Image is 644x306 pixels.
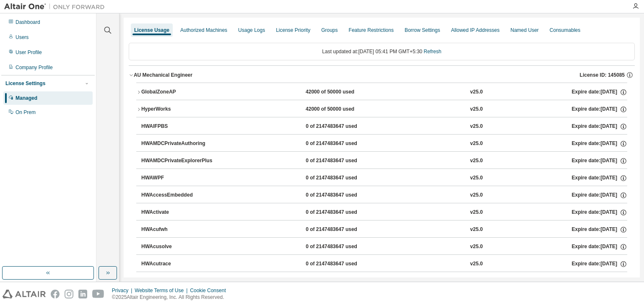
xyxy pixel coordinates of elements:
[135,287,190,294] div: Website Terms of Use
[136,83,627,101] button: GlobalZoneAP42000 of 50000 usedv25.0Expire date:[DATE]
[470,140,483,148] div: v25.0
[16,19,40,26] div: Dashboard
[572,226,627,233] div: Expire date: [DATE]
[321,27,338,34] div: Groups
[306,140,381,148] div: 0 of 2147483647 used
[451,27,500,34] div: Allowed IP Addresses
[306,192,381,199] div: 0 of 2147483647 used
[141,192,217,199] div: HWAccessEmbedded
[306,157,381,165] div: 0 of 2147483647 used
[470,226,483,233] div: v25.0
[180,27,227,34] div: Authorized Machines
[141,169,627,187] button: HWAWPF0 of 2147483647 usedv25.0Expire date:[DATE]
[134,72,192,78] div: AU Mechanical Engineer
[572,174,627,182] div: Expire date: [DATE]
[470,174,483,182] div: v25.0
[306,123,381,130] div: 0 of 2147483647 used
[572,243,627,251] div: Expire date: [DATE]
[5,80,45,87] div: License Settings
[141,152,627,170] button: HWAMDCPrivateExplorerPlus0 of 2147483647 usedv25.0Expire date:[DATE]
[134,27,169,34] div: License Usage
[580,72,625,78] span: License ID: 145085
[51,290,60,298] img: facebook.svg
[129,66,635,84] button: AU Mechanical EngineerLicense ID: 145085
[470,157,483,165] div: v25.0
[424,49,441,54] a: Refresh
[306,174,381,182] div: 0 of 2147483647 used
[141,255,627,273] button: HWAcutrace0 of 2147483647 usedv25.0Expire date:[DATE]
[141,117,627,136] button: HWAIFPBS0 of 2147483647 usedv25.0Expire date:[DATE]
[572,157,627,165] div: Expire date: [DATE]
[306,260,381,268] div: 0 of 2147483647 used
[190,287,231,294] div: Cookie Consent
[572,123,627,130] div: Expire date: [DATE]
[65,290,73,298] img: instagram.svg
[470,192,483,199] div: v25.0
[141,135,627,153] button: HWAMDCPrivateAuthoring0 of 2147483647 usedv25.0Expire date:[DATE]
[112,287,135,294] div: Privacy
[16,64,53,71] div: Company Profile
[141,209,217,216] div: HWActivate
[306,243,381,251] div: 0 of 2147483647 used
[16,34,29,41] div: Users
[141,243,217,251] div: HWAcusolve
[92,290,104,298] img: youtube.svg
[510,27,538,34] div: Named User
[572,260,627,268] div: Expire date: [DATE]
[141,238,627,256] button: HWAcusolve0 of 2147483647 usedv25.0Expire date:[DATE]
[112,294,231,301] p: © 2025 Altair Engineering, Inc. All Rights Reserved.
[572,88,627,96] div: Expire date: [DATE]
[129,43,635,60] div: Last updated at: [DATE] 05:41 PM GMT+5:30
[16,49,42,56] div: User Profile
[470,123,483,130] div: v25.0
[136,100,627,119] button: HyperWorks42000 of 50000 usedv25.0Expire date:[DATE]
[306,106,381,113] div: 42000 of 50000 used
[141,174,217,182] div: HWAWPF
[141,203,627,222] button: HWActivate0 of 2147483647 usedv25.0Expire date:[DATE]
[306,226,381,233] div: 0 of 2147483647 used
[16,95,37,101] div: Managed
[4,3,109,11] img: Altair One
[470,260,483,268] div: v25.0
[141,88,217,96] div: GlobalZoneAP
[3,290,46,298] img: altair_logo.svg
[141,220,627,239] button: HWAcufwh0 of 2147483647 usedv25.0Expire date:[DATE]
[572,106,627,113] div: Expire date: [DATE]
[141,260,217,268] div: HWAcutrace
[141,186,627,205] button: HWAccessEmbedded0 of 2147483647 usedv25.0Expire date:[DATE]
[78,290,87,298] img: linkedin.svg
[276,27,310,34] div: License Priority
[550,27,580,34] div: Consumables
[16,109,36,116] div: On Prem
[405,27,440,34] div: Borrow Settings
[141,106,217,113] div: HyperWorks
[141,272,627,290] button: HWAcuview0 of 2147483647 usedv25.0Expire date:[DATE]
[141,123,217,130] div: HWAIFPBS
[238,27,265,34] div: Usage Logs
[306,209,381,216] div: 0 of 2147483647 used
[306,88,381,96] div: 42000 of 50000 used
[572,209,627,216] div: Expire date: [DATE]
[470,106,483,113] div: v25.0
[141,157,217,165] div: HWAMDCPrivateExplorerPlus
[470,243,483,251] div: v25.0
[141,140,217,148] div: HWAMDCPrivateAuthoring
[572,140,627,148] div: Expire date: [DATE]
[141,226,217,233] div: HWAcufwh
[572,192,627,199] div: Expire date: [DATE]
[470,209,483,216] div: v25.0
[349,27,394,34] div: Feature Restrictions
[470,88,483,96] div: v25.0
